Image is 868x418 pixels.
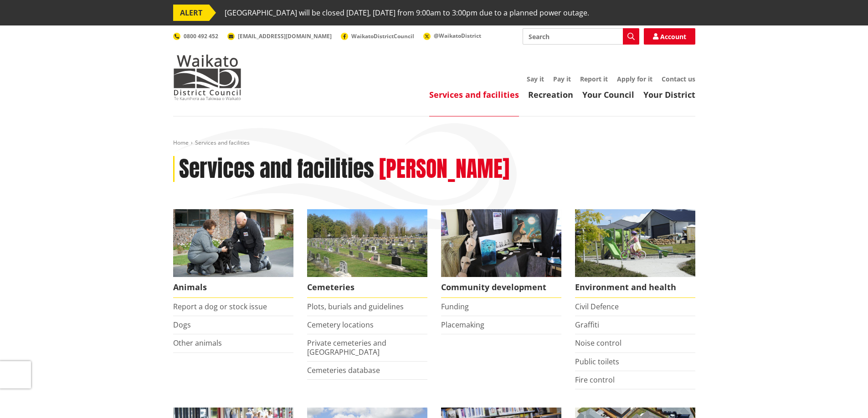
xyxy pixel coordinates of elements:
a: Civil Defence [575,302,619,312]
a: Public toilets [575,357,619,367]
a: Your District [643,89,695,100]
span: Services and facilities [195,139,250,146]
h1: Services and facilities [179,156,374,182]
img: Animal Control [173,209,293,277]
a: Funding [441,302,469,312]
span: 0800 492 452 [184,32,218,40]
a: Report a dog or stock issue [173,302,267,312]
a: Pay it [553,75,571,83]
a: Services and facilities [429,89,519,100]
a: Report it [580,75,608,83]
a: Recreation [528,89,573,100]
span: ALERT [173,5,209,21]
a: Waikato District Council Animal Control team Animals [173,209,293,298]
a: Account [644,28,695,45]
span: [EMAIL_ADDRESS][DOMAIN_NAME] [238,32,332,40]
a: Huntly Cemetery Cemeteries [307,209,427,298]
img: Huntly Cemetery [307,209,427,277]
input: Search input [523,28,639,45]
a: Plots, burials and guidelines [307,302,404,312]
nav: breadcrumb [173,139,695,147]
a: WaikatoDistrictCouncil [341,32,414,40]
span: Cemeteries [307,277,427,298]
img: Matariki Travelling Suitcase Art Exhibition [441,209,561,277]
span: WaikatoDistrictCouncil [351,32,414,40]
a: Noise control [575,338,621,348]
a: Dogs [173,320,191,330]
h2: [PERSON_NAME] [379,156,509,182]
a: Graffiti [575,320,599,330]
a: Home [173,139,189,146]
span: [GEOGRAPHIC_DATA] will be closed [DATE], [DATE] from 9:00am to 3:00pm due to a planned power outage. [225,5,589,21]
a: Private cemeteries and [GEOGRAPHIC_DATA] [307,338,386,357]
a: Say it [527,75,544,83]
a: Cemetery locations [307,320,374,330]
a: Other animals [173,338,222,348]
img: New housing in Pokeno [575,209,695,277]
a: Matariki Travelling Suitcase Art Exhibition Community development [441,209,561,298]
a: New housing in Pokeno Environment and health [575,209,695,298]
span: Environment and health [575,277,695,298]
a: Placemaking [441,320,484,330]
a: Your Council [582,89,634,100]
a: Apply for it [617,75,652,83]
a: Fire control [575,375,615,385]
img: Waikato District Council - Te Kaunihera aa Takiwaa o Waikato [173,55,241,100]
a: Cemeteries database [307,365,380,375]
a: [EMAIL_ADDRESS][DOMAIN_NAME] [227,32,332,40]
span: @WaikatoDistrict [434,32,481,40]
span: Animals [173,277,293,298]
a: @WaikatoDistrict [423,32,481,40]
span: Community development [441,277,561,298]
a: 0800 492 452 [173,32,218,40]
a: Contact us [662,75,695,83]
